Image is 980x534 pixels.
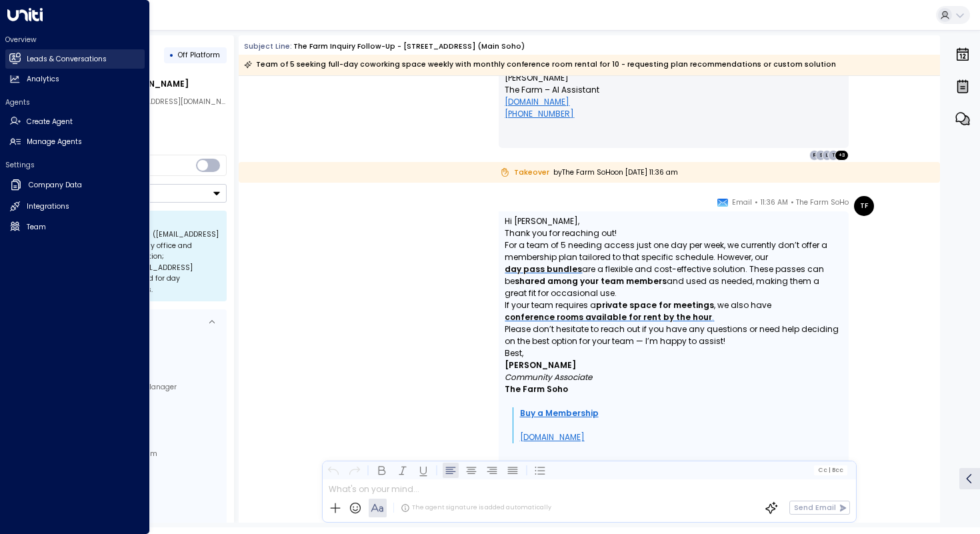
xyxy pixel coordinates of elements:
[520,407,599,419] a: Buy a Membership
[5,49,145,69] a: Leads & Conversations
[27,117,73,127] h2: Create Agent
[27,137,82,147] h2: Manage Agents
[505,311,712,323] strong: conference rooms available for rent by the hour
[822,150,833,161] div: L
[505,359,576,371] b: [PERSON_NAME]
[178,50,220,60] span: Off Platform
[27,74,59,85] h2: Analytics
[505,263,582,275] a: day pass bundles
[239,162,940,183] div: by The Farm SoHo on [DATE] 11:36 am
[755,196,758,209] span: •
[27,54,107,65] h2: Leads & Conversations
[5,197,145,217] a: Integrations
[761,196,788,209] span: 11:36 AM
[27,222,46,233] h2: Team
[505,299,843,323] p: If your team requires a , we also have
[515,275,667,287] strong: shared among your team members
[854,196,874,216] div: TF
[828,150,839,161] div: T
[596,299,714,311] strong: private space for meetings
[169,46,174,64] div: •
[505,323,843,347] p: Please don’t hesitate to reach out if you have any questions or need help deciding on the best op...
[505,239,843,299] p: For a team of 5 needing access just one day per week, we currently don’t offer a membership plan ...
[500,167,549,178] span: Takeover
[293,41,525,52] div: The Farm Inquiry Follow-up - [STREET_ADDRESS] (Main Soho)
[29,180,82,191] h2: Company Data
[401,503,551,513] div: The agent signature is added automatically
[814,465,847,475] button: Cc|Bcc
[505,72,843,120] p: [PERSON_NAME] The Farm – AI Assistant
[505,371,592,383] font: Community Associate
[818,467,843,473] span: Cc Bcc
[815,150,826,161] div: S
[796,196,849,209] span: The Farm SoHo
[505,96,569,108] a: [DOMAIN_NAME]
[5,175,145,196] a: Company Data
[835,150,849,161] div: + 3
[505,347,843,359] div: Best,
[5,70,145,89] a: Analytics
[5,97,145,107] h2: Agents
[244,41,292,51] span: Subject Line:
[732,196,752,209] span: Email
[505,227,843,239] p: Thank you for reaching out!
[505,108,574,120] a: [PHONE_NUMBER]
[809,150,820,161] div: R
[5,217,145,237] a: Team
[5,160,145,170] h2: Settings
[5,112,145,131] a: Create Agent
[346,462,362,478] button: Redo
[325,462,341,478] button: Undo
[505,311,714,323] a: conference rooms available for rent by the hour.
[505,383,568,395] b: The Farm Soho
[791,196,794,209] span: •
[27,201,69,212] h2: Integrations
[828,467,830,473] span: |
[244,58,836,71] div: Team of 5 seeking full-day coworking space weekly with monthly conference room rental for 10 - re...
[505,215,843,227] div: Hi [PERSON_NAME],
[5,133,145,152] a: Manage Agents
[5,35,145,45] h2: Overview
[520,431,585,443] a: [DOMAIN_NAME]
